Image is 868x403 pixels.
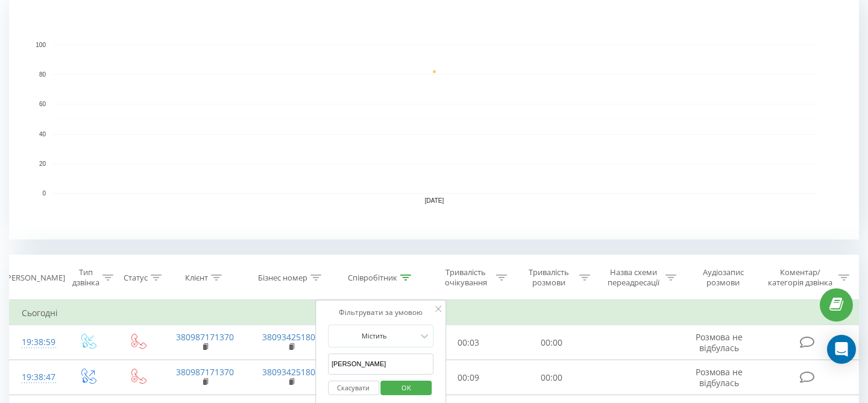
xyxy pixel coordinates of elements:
a: 380987171370 [176,366,234,378]
div: Тривалість очікування [438,267,494,288]
button: Скасувати [328,381,379,396]
td: 00:09 [427,360,511,395]
text: 80 [39,71,46,78]
span: Розмова не відбулась [696,331,743,354]
div: Коментар/категорія дзвінка [765,267,835,288]
td: 00:00 [510,360,593,395]
a: 380987171370 [176,331,234,343]
div: Тип дзвінка [72,267,99,288]
button: OK [381,381,432,396]
div: Клієнт [185,273,208,283]
text: 0 [42,190,46,197]
text: 40 [39,131,46,138]
div: Тривалість розмови [521,267,576,288]
div: Бізнес номер [258,273,307,283]
td: 00:00 [510,325,593,360]
div: Співробітник [348,273,397,283]
a: 380934251808 [262,331,320,343]
div: [PERSON_NAME] [4,273,65,283]
div: Аудіозапис розмови [690,267,756,288]
td: Сьогодні [10,301,859,325]
input: Введіть значення [328,354,434,375]
td: 00:03 [427,325,511,360]
text: 20 [39,160,46,167]
a: 380934251808 [262,366,320,378]
div: Назва схеми переадресації [604,267,662,288]
div: Статус [124,273,148,283]
span: Розмова не відбулась [696,366,743,389]
span: OK [389,378,423,397]
text: 60 [39,101,46,108]
div: Open Intercom Messenger [827,335,856,364]
div: 19:38:47 [22,366,51,389]
div: Фільтрувати за умовою [328,306,434,319]
text: 100 [36,42,46,48]
text: [DATE] [425,197,444,204]
div: 19:38:59 [22,331,51,354]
